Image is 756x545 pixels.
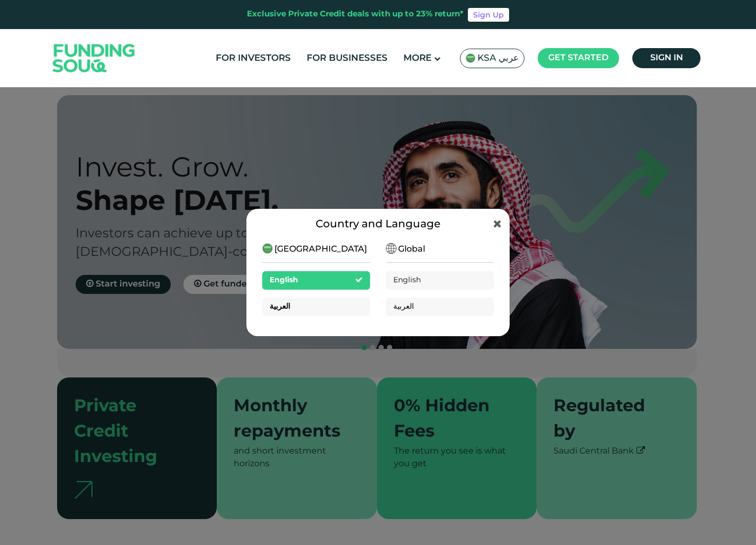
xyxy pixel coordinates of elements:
img: SA Flag [386,243,397,254]
img: Logo [42,32,146,85]
span: [GEOGRAPHIC_DATA] [274,243,367,256]
span: Global [398,243,425,256]
span: More [403,54,431,63]
span: English [270,276,298,284]
span: English [393,276,421,284]
span: العربية [270,303,290,310]
span: Get started [548,54,609,62]
a: Sign Up [468,8,509,22]
div: Exclusive Private Credit deals with up to 23% return* [247,8,464,21]
img: SA Flag [466,53,475,63]
span: Sign in [650,54,683,62]
a: Sign in [632,48,700,68]
span: KSA عربي [477,52,519,64]
div: Country and Language [262,217,494,233]
span: العربية [393,303,414,310]
a: For Businesses [304,50,390,67]
img: SA Flag [262,243,273,254]
a: For Investors [213,50,293,67]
